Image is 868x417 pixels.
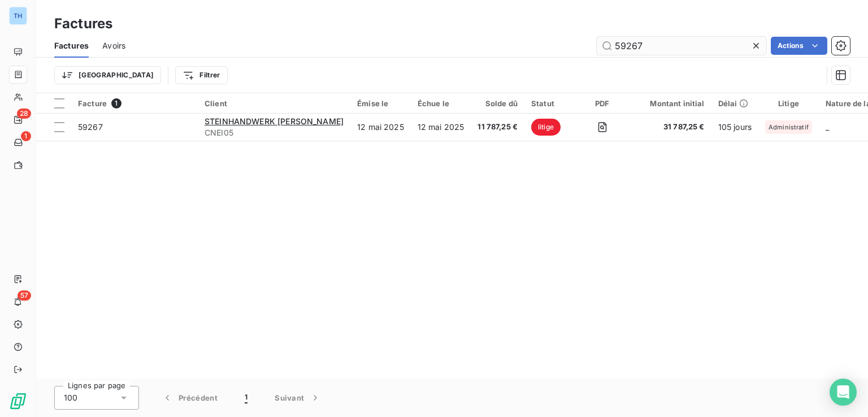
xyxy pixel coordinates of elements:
[54,14,112,34] h3: Factures
[357,99,404,108] div: Émise le
[205,99,344,108] div: Client
[231,386,261,410] button: 1
[205,116,344,126] span: STEINHANDWERK [PERSON_NAME]
[769,124,809,131] span: Administratif
[9,133,27,151] a: 1
[771,37,827,55] button: Actions
[718,99,752,108] div: Délai
[102,40,125,51] span: Avoirs
[531,99,568,108] div: Statut
[9,111,27,129] a: 28
[765,99,812,108] div: Litige
[478,121,518,133] span: 11 787,25 €
[411,114,471,141] td: 12 mai 2025
[9,7,27,25] div: TH
[826,122,829,132] span: _
[581,99,623,108] div: PDF
[17,108,31,119] span: 28
[478,99,518,108] div: Solde dû
[54,40,89,51] span: Factures
[111,98,121,108] span: 1
[830,379,857,406] div: Open Intercom Messenger
[418,99,465,108] div: Échue le
[350,114,411,141] td: 12 mai 2025
[78,122,103,132] span: 59267
[261,386,335,410] button: Suivant
[54,66,161,84] button: [GEOGRAPHIC_DATA]
[597,37,766,55] input: Rechercher
[148,386,231,410] button: Précédent
[175,66,227,84] button: Filtrer
[205,127,344,138] span: CNEI05
[245,392,248,403] span: 1
[531,119,561,136] span: litige
[64,392,77,403] span: 100
[636,121,704,133] span: 31 787,25 €
[78,99,107,108] span: Facture
[711,114,758,141] td: 105 jours
[9,392,27,410] img: Logo LeanPay
[636,99,704,108] div: Montant initial
[21,131,31,141] span: 1
[18,290,31,301] span: 57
